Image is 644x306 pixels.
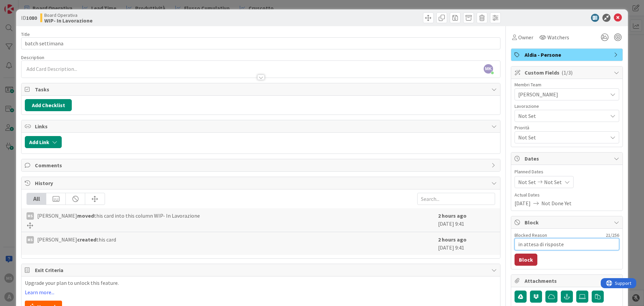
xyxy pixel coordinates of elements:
[549,232,619,238] div: 21 / 256
[518,133,607,141] span: Not Set
[525,51,610,59] span: Aldia - Persone
[44,18,93,23] b: WIP- In Lavorazione
[515,125,619,130] div: Priorità
[518,178,536,186] span: Not Set
[21,14,37,22] span: ID
[35,85,488,93] span: Tasks
[484,64,493,74] span: MK
[14,1,31,9] span: Support
[525,218,610,226] span: Block
[515,82,619,87] div: Membri Team
[35,266,488,274] span: Exit Criteria
[525,155,610,163] span: Dates
[515,168,619,175] span: Planned Dates
[21,54,44,60] span: Description
[515,104,619,108] div: Lavorazione
[438,212,495,228] div: [DATE] 9:41
[21,37,500,49] input: type card name here...
[547,33,569,41] span: Watchers
[26,236,34,244] div: MS
[515,191,619,199] span: Actual Dates
[35,179,488,187] span: History
[438,236,467,243] b: 2 hours ago
[525,69,610,77] span: Custom Fields
[544,178,562,186] span: Not Set
[515,199,531,207] span: [DATE]
[37,212,200,220] span: [PERSON_NAME] this card into this column WIP- In Lavorazione
[417,193,495,205] input: Search...
[77,236,96,243] b: created
[515,232,547,238] label: Blocked Reason
[25,136,62,148] button: Add Link
[21,31,30,37] label: Title
[438,235,495,252] div: [DATE] 9:41
[44,12,93,18] span: Board Operativa
[515,254,537,266] button: Block
[525,277,610,285] span: Attachments
[37,235,116,244] span: [PERSON_NAME] this card
[26,212,34,220] div: MS
[518,33,533,41] span: Owner
[27,193,46,205] div: All
[541,199,572,207] span: Not Done Yet
[35,161,488,169] span: Comments
[438,212,467,219] b: 2 hours ago
[26,14,37,21] b: 1080
[518,90,607,98] span: [PERSON_NAME]
[25,289,54,295] a: Learn more...
[25,99,72,111] button: Add Checklist
[35,122,488,130] span: Links
[77,212,94,219] b: moved
[518,111,604,121] span: Not Set
[561,69,573,76] span: ( 1/3 )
